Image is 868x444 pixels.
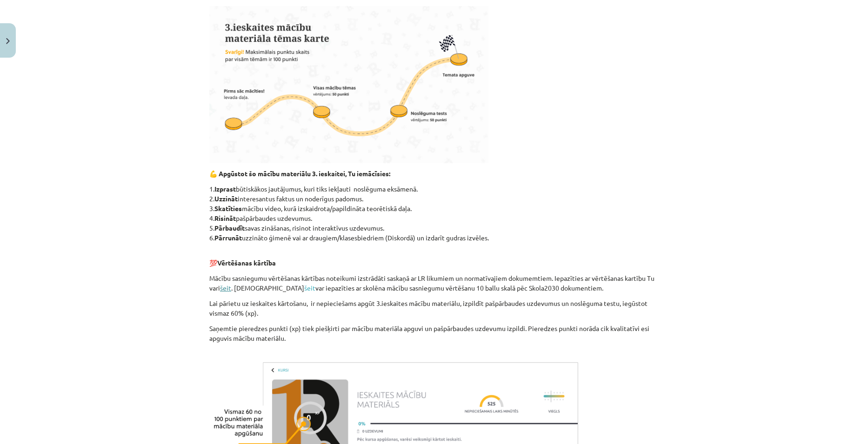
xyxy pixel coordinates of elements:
[209,169,390,178] strong: 💪 Apgūstot šo mācību materiālu 3. ieskaitei, Tu iemācīsies:
[6,38,10,44] img: icon-close-lesson-0947bae3869378f0d4975bcd49f059093ad1ed9edebbc8119c70593378902aed.svg
[214,224,245,232] strong: Pārbaudīt
[209,273,659,293] p: Mācību sasniegumu vērtēšanas kārtības noteikumi izstrādāti saskaņā ar LR likumiem un normatīvajie...
[214,194,238,203] strong: Uzzināt
[304,284,315,292] a: šeit
[209,184,659,243] p: 1. būtiskākos jautājumus, kuri tiks iekļauti noslēguma eksāmenā. 2. interesantus faktus un noderī...
[214,204,242,212] strong: Skatīties
[220,284,231,292] a: šeit
[214,214,236,222] strong: Risināt
[214,185,236,193] strong: Izprast
[217,258,276,267] strong: Vērtēšanas kārtība
[209,248,659,268] p: 💯
[209,298,659,318] p: Lai pārietu uz ieskaites kārtošanu, ir nepieciešams apgūt 3.ieskaites mācību materiālu, izpildīt ...
[214,233,242,242] strong: Pārrunāt
[209,324,659,353] p: Saņemtie pieredzes punkti (xp) tiek piešķirti par mācību materiāla apguvi un pašpārbaudes uzdevum...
